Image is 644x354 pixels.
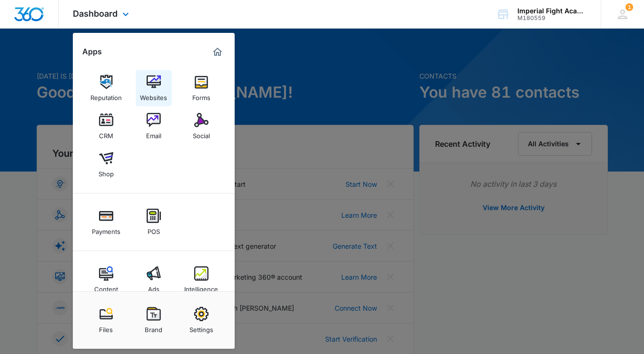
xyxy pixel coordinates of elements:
a: Ads [136,262,172,298]
div: Settings [189,321,213,334]
div: Shop [99,165,114,178]
div: POS [148,223,160,235]
div: Brand [145,321,162,334]
a: Content [88,262,124,298]
a: Settings [183,302,219,338]
a: Forms [183,70,219,106]
div: Forms [192,89,210,101]
a: Brand [136,302,172,338]
div: Websites [140,89,167,101]
a: Email [136,108,172,144]
span: 1 [625,3,633,11]
a: Files [88,302,124,338]
a: POS [136,204,172,240]
a: Shop [88,146,124,182]
a: Marketing 360® Dashboard [210,44,225,60]
div: account name [517,7,587,15]
div: Files [99,321,113,334]
a: CRM [88,108,124,144]
div: Reputation [90,89,122,101]
div: Intelligence [184,281,218,293]
a: Payments [88,204,124,240]
div: Social [193,127,210,140]
div: CRM [99,127,113,140]
div: notifications count [625,3,633,11]
div: Ads [148,281,159,293]
div: account id [517,15,587,21]
a: Intelligence [183,262,219,298]
span: Dashboard [73,9,118,19]
a: Reputation [88,70,124,106]
a: Websites [136,70,172,106]
h2: Apps [82,47,102,56]
div: Content [94,281,118,293]
a: Social [183,108,219,144]
div: Payments [92,223,120,235]
div: Email [146,127,161,140]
